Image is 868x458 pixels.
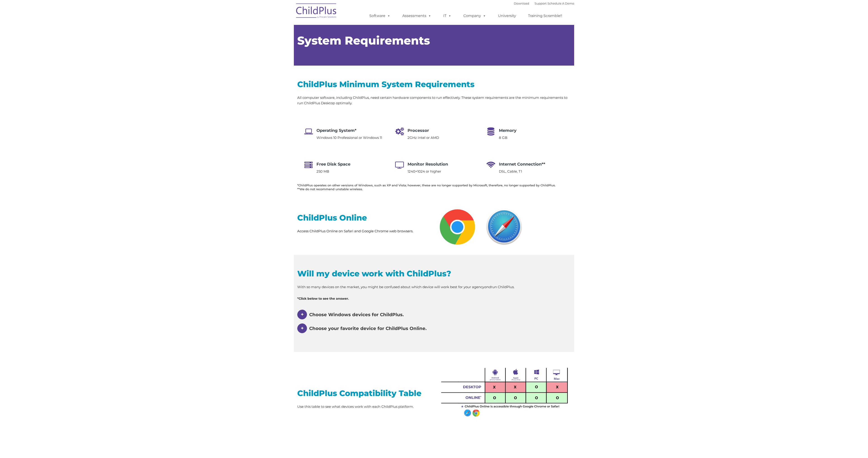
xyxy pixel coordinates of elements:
[484,207,524,247] img: Safari
[437,207,477,247] img: Chrome
[316,169,329,173] span: 250 MB
[493,11,521,20] a: University
[499,135,507,140] span: 8 GB
[365,11,395,20] a: Software
[297,284,571,290] p: With so many devices on the market, you might be confused about which device will work best for y...
[297,404,431,409] p: Use this table to see what devices work with each ChildPlus platform.
[547,2,574,5] a: Schedule A Demo
[316,135,382,140] p: Windows 10 Professional or Windows 11
[297,268,571,279] h2: Will my device work with ChildPlus?
[437,360,571,419] img: Untitled-1
[294,0,339,23] img: ChildPlus by Procare Solutions
[439,11,456,20] a: IT
[297,34,430,47] span: System Requirements
[408,162,448,167] span: Monitor Resolution
[316,162,350,167] span: Free Disk Space
[408,128,429,133] span: Processor
[408,169,441,173] span: 1240×1024 or higher
[297,297,349,301] strong: *Click below to see the answer.
[535,2,547,5] a: Support
[297,213,431,223] h2: ChildPlus Online
[499,162,545,167] span: Internet Connection**
[297,79,571,89] h2: ChildPlus Minimum System Requirements
[514,2,529,5] a: Download
[524,11,567,20] a: Training Scramble!!
[408,135,439,140] span: 2GHz Intel or AMD
[499,128,517,133] span: Memory
[309,326,427,331] span: Choose your favorite device for ChildPlus Online.
[459,11,491,20] a: Company
[484,285,491,289] em: and
[398,11,436,20] a: Assessments
[297,229,413,233] span: Access ChildPlus Online on Safari and Google Chrome web browsers.
[297,388,431,398] h2: ChildPlus Compatibility Table
[297,95,571,106] p: All computer software, including ChildPlus, need certain hardware components to run effectively. ...
[514,2,574,5] font: |
[297,183,571,191] h6: *ChildPlus operates on other versions of Windows, such as XP and Vista; however, these are no lon...
[499,169,522,173] span: DSL, Cable, T1
[309,312,404,317] span: Choose Windows devices for ChildPlus.
[316,127,382,134] h4: Operating System*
